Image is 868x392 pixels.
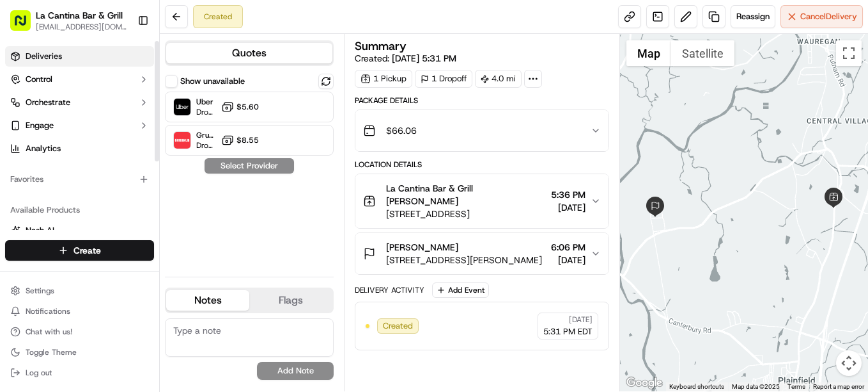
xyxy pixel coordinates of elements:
[236,102,259,112] span: $5.60
[96,199,100,209] span: •
[355,159,609,170] div: Location Details
[26,51,62,62] span: Deliveries
[36,9,123,22] button: La Cantina Bar & Grill
[732,383,780,390] span: Map data ©2025
[671,40,734,66] button: Show satellite imagery
[26,74,52,85] span: Control
[626,40,671,66] button: Show street map
[13,186,33,207] img: Regen Pajulas
[475,70,522,88] div: 4.0 mi
[355,174,608,228] button: La Cantina Bar & Grill [PERSON_NAME][STREET_ADDRESS]5:36 PM[DATE]
[26,225,54,236] span: Nash AI
[386,208,546,220] span: [STREET_ADDRESS]
[551,241,585,254] span: 6:06 PM
[13,221,33,241] img: Masood Aslam
[355,233,608,274] button: [PERSON_NAME][STREET_ADDRESS][PERSON_NAME]6:06 PM[DATE]
[127,297,155,307] span: Pylon
[800,11,857,22] span: Cancel Delivery
[5,115,154,136] button: Engage
[103,281,210,304] a: 💻API Documentation
[198,164,233,179] button: See all
[103,199,129,209] span: [DATE]
[26,286,98,299] span: Knowledge Base
[108,288,118,298] div: 💻
[551,201,585,214] span: [DATE]
[217,126,233,142] button: Start new chat
[355,285,424,295] div: Delivery Activity
[5,343,154,361] button: Toggle Theme
[5,302,154,320] button: Notifications
[355,52,456,65] span: Created:
[26,120,54,131] span: Engage
[74,244,101,257] span: Create
[5,200,154,220] div: Available Products
[180,76,245,87] label: Show unavailable
[386,254,542,266] span: [STREET_ADDRESS][PERSON_NAME]
[836,40,862,66] button: Toggle fullscreen view
[355,40,407,52] h3: Summary
[10,225,149,236] a: Nash AI
[113,233,139,243] span: [DATE]
[33,83,230,96] input: Got a question? Start typing here...
[731,5,775,28] button: Reassign
[383,320,413,332] span: Created
[355,70,412,88] div: 1 Pickup
[5,282,154,300] button: Settings
[5,92,154,113] button: Orchestrate
[26,327,72,337] span: Chat with us!
[90,297,155,307] a: Powered byPylon
[196,130,216,140] span: Grubhub
[106,233,111,243] span: •
[166,43,332,63] button: Quotes
[623,375,665,391] img: Google
[5,364,154,382] button: Log out
[5,169,154,190] div: Favorites
[196,140,216,151] span: Dropoff ETA 25 minutes
[623,375,665,391] a: Open this area in Google Maps (opens a new window)
[249,290,332,311] button: Flags
[392,53,456,64] span: [DATE] 5:31 PM
[5,323,154,341] button: Chat with us!
[386,182,546,208] span: La Cantina Bar & Grill [PERSON_NAME]
[196,97,216,107] span: Uber
[40,233,104,243] span: [PERSON_NAME]
[26,306,70,316] span: Notifications
[5,5,132,36] button: La Cantina Bar & Grill[EMAIL_ADDRESS][DOMAIN_NAME]
[221,101,259,113] button: $5.60
[58,122,210,135] div: Start new chat
[5,240,154,261] button: Create
[736,11,770,22] span: Reassign
[236,135,259,145] span: $8.55
[26,97,70,108] span: Orchestrate
[58,135,176,145] div: We're available if you need us!
[543,326,593,338] span: 5:31 PM EDT
[5,69,154,90] button: Control
[221,134,259,147] button: $8.55
[196,107,216,117] span: Dropoff ETA 29 minutes
[26,234,36,244] img: 1736555255976-a54dd68f-1ca7-489b-9aae-adbdc363a1c4
[787,383,805,390] a: Terms (opens in new tab)
[26,199,36,209] img: 1736555255976-a54dd68f-1ca7-489b-9aae-adbdc363a1c4
[551,254,585,266] span: [DATE]
[386,241,458,254] span: [PERSON_NAME]
[121,286,205,299] span: API Documentation
[40,199,93,209] span: Regen Pajulas
[174,132,190,149] img: Grubhub
[432,282,489,298] button: Add Event
[415,70,472,88] div: 1 Dropoff
[26,347,77,357] span: Toggle Theme
[355,95,609,106] div: Package Details
[13,288,23,298] div: 📗
[36,22,127,32] button: [EMAIL_ADDRESS][DOMAIN_NAME]
[27,122,50,145] img: 9188753566659_6852d8bf1fb38e338040_72.png
[26,368,52,378] span: Log out
[13,167,86,177] div: Past conversations
[13,13,38,38] img: Nash
[26,286,54,296] span: Settings
[780,5,863,28] button: CancelDelivery
[813,383,864,390] a: Report a map error
[26,143,61,154] span: Analytics
[174,99,190,115] img: Uber
[5,220,154,241] button: Nash AI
